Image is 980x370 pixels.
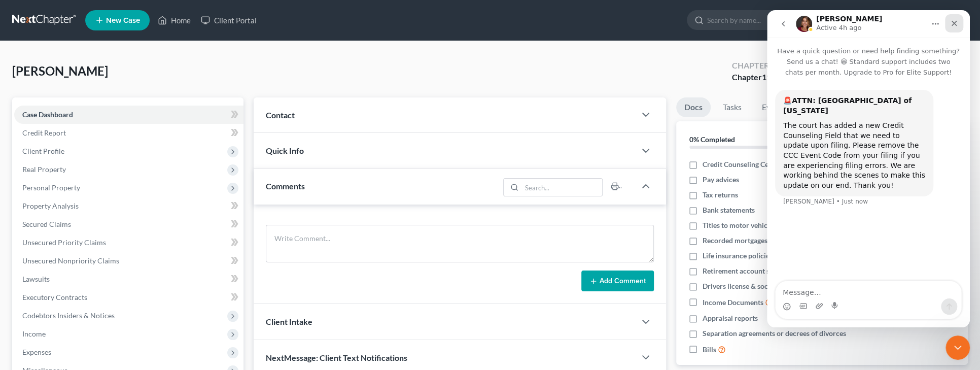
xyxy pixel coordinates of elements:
span: Credit Report [22,128,66,137]
span: Executory Contracts [22,293,87,301]
span: Drivers license & social security card [703,281,818,291]
span: Lawsuits [22,275,50,283]
span: Credit Counseling Certificate [703,159,793,170]
a: Home [153,11,196,29]
a: Property Analysis [14,197,243,215]
span: Client Intake [266,317,312,326]
span: Expenses [22,348,51,356]
a: Executory Contracts [14,288,243,307]
span: Codebtors Insiders & Notices [22,311,115,320]
span: Separation agreements or decrees of divorces [703,328,846,339]
a: Events [754,97,794,117]
a: Client Portal [196,11,262,29]
input: Search by name... [707,11,800,29]
span: Recorded mortgages and deeds [703,236,800,246]
input: Search... [522,179,603,196]
span: Comments [266,181,305,191]
a: Secured Claims [14,215,243,233]
span: New Case [106,17,140,24]
span: Income [22,329,46,338]
a: Unsecured Nonpriority Claims [14,252,243,270]
span: Bank statements [703,205,755,215]
a: Case Dashboard [14,106,243,124]
button: Add Comment [581,271,654,292]
span: Quick Info [266,146,304,155]
iframe: Intercom live chat [946,335,970,360]
span: Pay advices [703,175,739,185]
span: 11 [762,72,771,82]
span: Property Analysis [22,201,79,210]
span: Client Profile [22,147,64,155]
span: Appraisal reports [703,313,758,323]
strong: 0% Completed [689,135,735,144]
span: Personal Property [22,183,80,192]
span: Retirement account statements [703,266,801,276]
span: Income Documents [703,297,763,308]
span: Life insurance policies [703,251,773,261]
iframe: Intercom live chat [767,10,970,327]
span: NextMessage: Client Text Notifications [266,353,407,362]
span: Real Property [22,165,66,174]
a: Tasks [715,97,750,117]
div: Chapter [732,72,771,83]
span: Case Dashboard [22,110,73,119]
span: Tax returns [703,190,738,200]
a: Unsecured Priority Claims [14,233,243,252]
span: Titles to motor vehicles [703,220,776,230]
div: Chapter [732,60,771,72]
a: Docs [676,97,711,117]
span: Unsecured Nonpriority Claims [22,256,119,265]
a: Lawsuits [14,270,243,288]
span: Bills [703,345,716,355]
a: Credit Report [14,124,243,142]
span: Contact [266,110,295,120]
span: [PERSON_NAME] [12,63,108,78]
span: Unsecured Priority Claims [22,238,106,247]
span: Secured Claims [22,220,71,228]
